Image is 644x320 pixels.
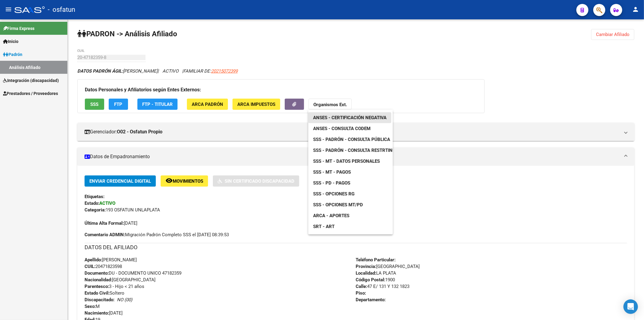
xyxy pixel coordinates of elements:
[85,277,155,282] span: [GEOGRAPHIC_DATA]
[596,32,630,37] span: Cambiar Afiliado
[313,102,347,107] strong: Organismos Ext.
[85,270,181,276] span: DU - DOCUMENTO UNICO 47182359
[85,201,99,206] strong: Estado:
[356,257,396,263] strong: Teléfono Particular:
[356,284,367,289] strong: Calle:
[161,175,208,187] button: Movimientos
[85,232,125,237] strong: Comentario ADMIN:
[85,243,627,252] h3: DATOS DEL AFILIADO
[3,77,59,84] span: Integración (discapacidad)
[85,207,627,213] div: 193 OSFATUN UNLAPLATA
[77,68,238,74] i: | ACTIVO |
[356,270,396,276] span: LA PLATA
[3,38,18,45] span: Inicio
[85,220,137,226] span: [DATE]
[591,29,634,40] button: Cambiar Afiliado
[48,3,75,16] span: - osfatun
[632,6,639,13] mat-icon: person
[85,284,144,289] span: 3 - Hijo < 21 años
[356,284,410,289] span: 47 E/ 131 Y 132 1823
[213,175,299,187] button: Sin Certificado Discapacidad
[356,297,386,302] strong: Departamento:
[85,304,96,309] strong: Sexo:
[85,304,100,309] span: M
[356,277,395,282] span: 1900
[85,129,620,135] mat-panel-title: Gerenciador:
[3,51,22,58] span: Padrón
[356,290,366,296] strong: Piso:
[85,207,106,213] strong: Categoria:
[183,68,238,74] span: FAMILIAR DE:
[165,177,173,184] mat-icon: remove_red_eye
[237,102,275,107] span: ARCA Impuestos
[89,178,151,184] span: Enviar Credencial Digital
[225,178,294,184] span: Sin Certificado Discapacidad
[85,297,114,302] strong: Discapacitado:
[77,148,634,166] mat-expansion-panel-header: Datos de Empadronamiento
[77,123,634,141] mat-expansion-panel-header: Gerenciador:O02 - Osfatun Propio
[85,290,124,296] span: Soltero
[85,194,104,199] strong: Etiquetas:
[5,6,12,13] mat-icon: menu
[356,264,376,269] strong: Provincia:
[187,99,228,110] button: ARCA Padrón
[3,25,34,32] span: Firma Express
[85,220,124,226] strong: Última Alta Formal:
[85,284,109,289] strong: Parentesco:
[77,30,177,38] strong: PADRON -> Análisis Afiliado
[3,90,58,97] span: Prestadores / Proveedores
[356,270,376,276] strong: Localidad:
[85,310,109,316] strong: Nacimiento:
[85,175,156,187] button: Enviar Credencial Digital
[356,264,420,269] span: [GEOGRAPHIC_DATA]
[623,299,638,314] div: Open Intercom Messenger
[77,68,123,74] strong: DATOS PADRÓN ÁGIL:
[85,290,110,296] strong: Estado Civil:
[85,153,620,160] mat-panel-title: Datos de Empadronamiento
[173,178,203,184] span: Movimientos
[117,297,132,302] i: NO (00)
[192,102,223,107] span: ARCA Padrón
[85,231,229,238] span: Migración Padrón Completo SSS el [DATE] 08:39:53
[309,99,352,110] button: Organismos Ext.
[85,257,137,263] span: [PERSON_NAME]
[137,99,178,110] button: FTP - Titular
[356,277,386,282] strong: Código Postal:
[85,277,112,282] strong: Nacionalidad:
[99,201,115,206] strong: ACTIVO
[85,264,95,269] strong: CUIL:
[85,99,104,110] button: SSS
[85,257,102,263] strong: Apellido:
[117,129,162,135] strong: O02 - Osfatun Propio
[85,270,109,276] strong: Documento:
[91,102,99,107] span: SSS
[77,68,158,74] span: [PERSON_NAME]
[85,264,122,269] span: 20471823598
[232,99,280,110] button: ARCA Impuestos
[109,99,128,110] button: FTP
[85,310,123,316] span: [DATE]
[142,102,173,107] span: FTP - Titular
[211,68,238,74] span: 20215072399
[85,86,477,94] h3: Datos Personales y Afiliatorios según Entes Externos:
[114,102,123,107] span: FTP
